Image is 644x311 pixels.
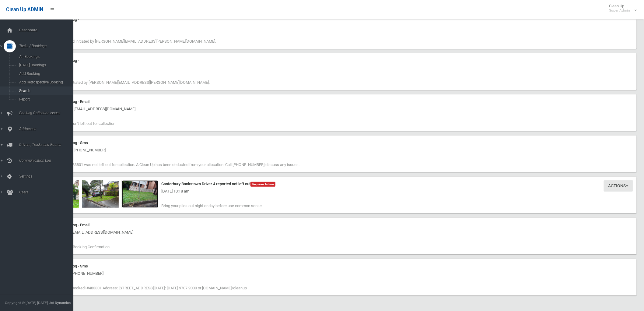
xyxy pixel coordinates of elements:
span: Booked Clean Up Booking Confirmation [43,245,110,249]
span: Your Clean-Up is booked! #483801 Address: [STREET_ADDRESS][DATE]: [DATE] 9707 9000 or [DOMAIN_NAM... [43,286,247,290]
span: Search [17,89,73,93]
div: [DATE] 10:28 am [43,64,633,72]
img: 2025-09-1110.17.425926473635263956475.jpg [82,180,119,208]
span: Dashboard [17,28,78,32]
span: Your Clean-Up #483801 was not left out for collection. A Clean Up has been deducted from your all... [43,162,299,167]
div: [DATE] 7:16 am - [PHONE_NUMBER] [43,270,633,277]
div: [DATE] 7:16 am - [EMAIL_ADDRESS][DOMAIN_NAME] [43,229,633,236]
span: Drivers, Trucks and Routes [17,143,78,147]
div: [DATE] 10:28 am [43,23,633,30]
button: Actions [604,180,633,192]
div: [DATE] 10:18 am [43,188,633,195]
span: Clean Up [606,4,636,13]
span: Settings [17,174,78,178]
div: [DATE] 10:18 am - [PHONE_NUMBER] [43,147,633,154]
img: 2025-09-1110.17.578539985778533020783.jpg [122,180,158,208]
div: Communication Log - [43,57,633,64]
div: Canterbury Bankstown Driver 4 reported not left out [43,180,633,188]
span: Add Booking [17,72,73,76]
span: Bring your piles out night or day before use common sense [161,203,262,208]
span: Add Retrospective Booking [17,80,73,84]
div: Communication Log - Sms [43,139,633,147]
div: Communication Log - Sms [43,263,633,270]
span: Report [17,97,73,101]
span: Your Clean-Up wasn't left out for collection. [43,121,116,126]
div: Communication Log - Email [43,98,633,105]
small: Super Admin [609,8,630,13]
span: Communication Log [17,158,78,163]
span: Addresses [17,127,78,131]
span: Users [17,190,78,194]
div: Communication Log - Email [43,221,633,229]
span: Clean Up ADMIN [6,7,43,12]
span: Booking Collection Issues [17,111,78,115]
span: Tasks / Bookings [17,44,78,48]
span: Requires Action [250,182,275,187]
strong: Jet Dynamics [49,301,71,305]
div: [DATE] 10:19 am - [EMAIL_ADDRESS][DOMAIN_NAME] [43,105,633,113]
div: Communication Log - [43,16,633,23]
span: Booking edited initiated by [PERSON_NAME][EMAIL_ADDRESS][PERSON_NAME][DOMAIN_NAME]. [43,80,210,85]
span: Copyright © [DATE]-[DATE] [5,301,48,305]
span: [DATE] Bookings [17,63,73,67]
span: All Bookings [17,55,73,59]
span: Marked as missed initiated by [PERSON_NAME][EMAIL_ADDRESS][PERSON_NAME][DOMAIN_NAME]. [43,39,216,44]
